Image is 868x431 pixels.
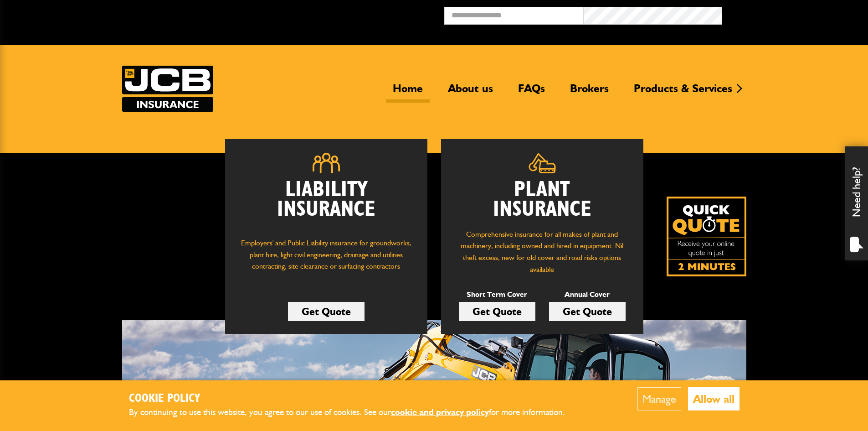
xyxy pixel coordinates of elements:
h2: Plant Insurance [455,180,630,219]
p: Short Term Cover [459,289,535,301]
button: Broker Login [722,7,861,21]
div: Need help? [845,146,868,260]
a: Get Quote [459,302,535,321]
a: FAQs [511,82,552,103]
img: JCB Insurance Services logo [122,66,213,112]
a: Get your insurance quote isn just 2-minutes [667,197,746,276]
p: Employers' and Public Liability insurance for groundworks, plant hire, light civil engineering, d... [239,237,414,281]
h2: Liability Insurance [239,180,414,228]
a: Brokers [563,82,616,103]
a: Get Quote [288,302,365,321]
a: cookie and privacy policy [391,407,489,417]
a: JCB Insurance Services [122,66,213,112]
a: Get Quote [549,302,626,321]
button: Manage [637,387,681,410]
h2: Cookie Policy [129,392,580,406]
img: Quick Quote [667,197,746,276]
a: About us [441,82,500,103]
a: Home [386,82,430,103]
a: Products & Services [627,82,739,103]
p: Annual Cover [549,289,626,301]
p: By continuing to use this website, you agree to our use of cookies. See our for more information. [129,405,580,420]
p: Comprehensive insurance for all makes of plant and machinery, including owned and hired in equipm... [455,228,630,275]
button: Allow all [688,387,740,410]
